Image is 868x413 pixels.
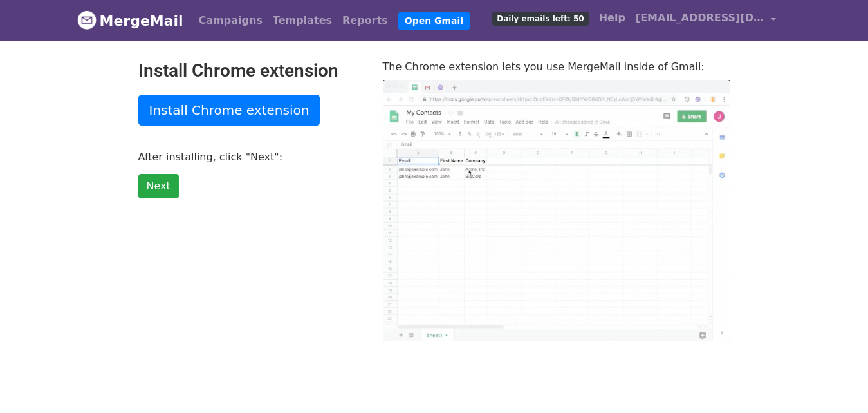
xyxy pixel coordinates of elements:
a: MergeMail [77,7,183,34]
a: [EMAIL_ADDRESS][DOMAIN_NAME] [631,5,781,35]
iframe: Chat Widget [804,351,868,413]
img: MergeMail logo [77,10,97,30]
a: Open Gmail [398,12,470,30]
p: The Chrome extension lets you use MergeMail inside of Gmail: [383,60,730,73]
a: Daily emails left: 50 [487,5,593,31]
a: Templates [268,8,337,34]
p: After installing, click "Next": [138,150,364,164]
h2: Install Chrome extension [138,60,364,82]
span: [EMAIL_ADDRESS][DOMAIN_NAME] [636,10,764,26]
span: Daily emails left: 50 [492,12,588,26]
a: Reports [337,8,393,34]
a: Install Chrome extension [138,95,320,126]
a: Campaigns [194,8,268,34]
a: Help [594,5,631,31]
a: Next [138,174,179,198]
